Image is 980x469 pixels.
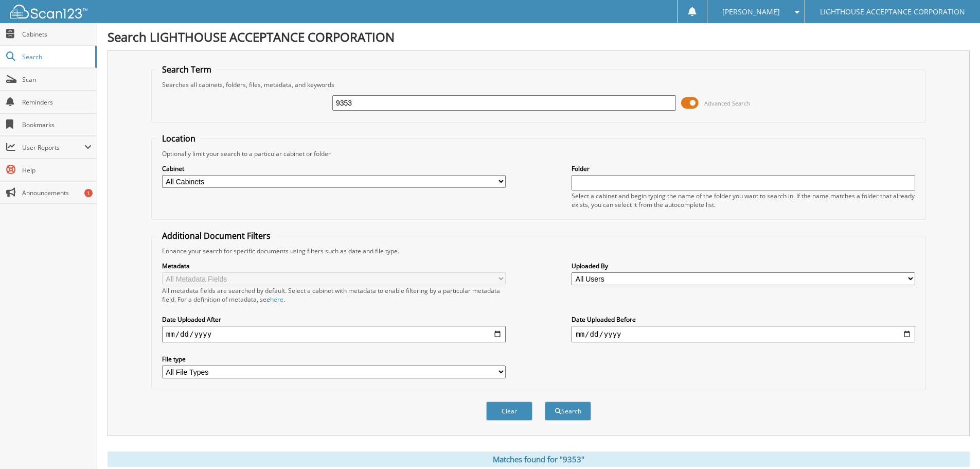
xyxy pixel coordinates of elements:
[22,30,92,39] span: Cabinets
[22,120,92,129] span: Bookmarks
[162,164,506,173] label: Cabinet
[704,99,750,107] span: Advanced Search
[486,402,532,421] button: Clear
[22,53,90,61] span: Search
[572,192,915,209] div: Select a cabinet and begin typing the name of the folder you want to search in. If the name match...
[157,149,920,158] div: Optionally limit your search to a particular cabinet or folder
[22,143,84,152] span: User Reports
[162,326,506,342] input: start
[10,5,87,19] img: scan123-logo-white.svg
[22,166,92,175] span: Help
[572,262,915,270] label: Uploaded By
[157,64,217,75] legend: Search Term
[22,188,92,197] span: Announcements
[108,451,970,467] div: Matches found for "9353"
[820,9,965,15] span: LIGHTHOUSE ACCEPTANCE CORPORATION
[545,402,591,421] button: Search
[22,75,92,84] span: Scan
[162,262,506,270] label: Metadata
[162,286,506,304] div: All metadata fields are searched by default. Select a cabinet with metadata to enable filtering b...
[572,315,915,324] label: Date Uploaded Before
[84,189,93,197] div: 1
[157,247,920,255] div: Enhance your search for specific documents using filters such as date and file type.
[22,98,92,107] span: Reminders
[722,9,780,15] span: [PERSON_NAME]
[572,164,915,173] label: Folder
[162,355,506,363] label: File type
[157,80,920,89] div: Searches all cabinets, folders, files, metadata, and keywords
[108,28,970,45] h1: Search LIGHTHOUSE ACCEPTANCE CORPORATION
[270,295,283,304] a: here
[157,230,276,241] legend: Additional Document Filters
[162,315,506,324] label: Date Uploaded After
[157,133,201,144] legend: Location
[572,326,915,342] input: end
